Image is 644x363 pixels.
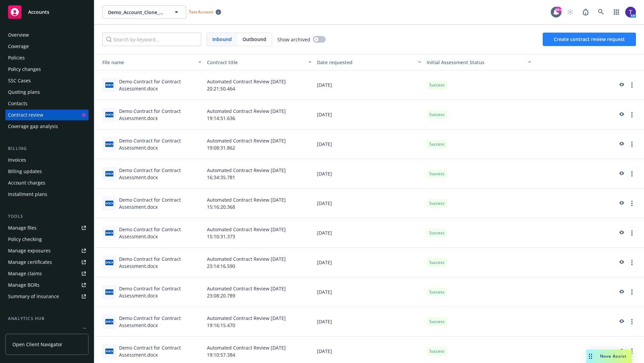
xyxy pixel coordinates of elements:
[8,87,40,97] div: Quoting plans
[563,5,577,19] a: Start snowing
[102,33,201,46] input: Search by keyword...
[105,289,113,294] span: docx
[314,248,424,277] div: [DATE]
[243,36,266,43] span: Outbound
[429,171,444,177] span: Success
[8,234,42,245] div: Policy checking
[8,52,25,63] div: Policies
[429,348,444,354] span: Success
[237,33,272,46] span: Outbound
[189,9,213,15] span: Test Account
[628,111,636,119] a: more
[105,349,113,354] span: docx
[617,318,625,326] a: preview
[617,111,625,119] a: preview
[204,307,314,336] div: Automated Contract Review [DATE] 19:16:15.470
[12,341,62,348] span: Open Client Navigator
[628,229,636,237] a: more
[5,166,89,177] a: Billing updates
[5,257,89,268] a: Manage certificates
[314,159,424,189] div: [DATE]
[5,41,89,52] a: Coverage
[8,121,58,132] div: Coverage gap analysis
[628,288,636,296] a: more
[204,248,314,277] div: Automated Contract Review [DATE] 23:14:16.590
[105,201,113,206] span: docx
[628,347,636,355] a: more
[427,59,524,66] div: Toggle SortBy
[586,350,595,363] div: Drag to move
[119,285,202,299] div: Demo Contract for Contract Assessment.docx
[8,245,51,256] div: Manage exposures
[617,199,625,207] a: preview
[277,36,310,43] span: Show archived
[314,218,424,248] div: [DATE]
[5,325,89,335] a: Loss summary generator
[8,41,29,52] div: Coverage
[8,155,26,165] div: Invoices
[600,353,627,359] span: Nova Assist
[617,347,625,355] a: preview
[204,54,314,70] button: Contract title
[8,291,59,302] div: Summary of insurance
[429,200,444,206] span: Success
[429,112,444,118] span: Success
[105,171,113,176] span: docx
[119,315,202,329] div: Demo Contract for Contract Assessment.docx
[5,280,89,290] a: Manage BORs
[617,81,625,89] a: preview
[8,110,43,120] div: Contract review
[628,199,636,207] a: more
[5,234,89,245] a: Policy checking
[617,258,625,267] a: preview
[5,213,89,220] div: Tools
[119,226,202,240] div: Demo Contract for Contract Assessment.docx
[8,223,37,233] div: Manage files
[186,8,224,15] span: Test Account
[617,288,625,296] a: preview
[429,141,444,147] span: Success
[628,170,636,178] a: more
[5,98,89,109] a: Contacts
[314,54,424,70] button: Date requested
[429,82,444,88] span: Success
[586,350,632,363] button: Nova Assist
[429,319,444,325] span: Success
[5,177,89,188] a: Account charges
[625,7,636,17] img: photo
[314,307,424,336] div: [DATE]
[543,33,636,46] button: Create contract review request
[108,9,166,16] span: Demo_Account_Clone_QA_CR_Tests_Demo
[5,121,89,132] a: Coverage gap analysis
[97,59,194,66] div: File name
[105,142,113,147] span: docx
[5,87,89,97] a: Quoting plans
[8,268,42,279] div: Manage claims
[5,75,89,86] a: SSC Cases
[610,5,623,19] a: Switch app
[105,319,113,324] span: docx
[5,291,89,302] a: Summary of insurance
[5,155,89,165] a: Invoices
[617,229,625,237] a: preview
[427,59,484,66] span: Initial Assessment Status
[119,108,202,122] div: Demo Contract for Contract Assessment.docx
[554,36,625,42] span: Create contract review request
[594,5,608,19] a: Search
[97,59,194,66] div: Toggle SortBy
[119,255,202,270] div: Demo Contract for Contract Assessment.docx
[102,5,186,19] button: Demo_Account_Clone_QA_CR_Tests_Demo
[617,170,625,178] a: preview
[8,189,47,200] div: Installment plans
[628,81,636,89] a: more
[5,110,89,120] a: Contract review
[119,137,202,151] div: Demo Contract for Contract Assessment.docx
[314,189,424,218] div: [DATE]
[8,325,64,335] div: Loss summary generator
[628,140,636,148] a: more
[8,75,31,86] div: SSC Cases
[204,70,314,100] div: Automated Contract Review [DATE] 20:21:50.464
[5,145,89,152] div: Billing
[8,166,42,177] div: Billing updates
[204,218,314,248] div: Automated Contract Review [DATE] 15:10:31.373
